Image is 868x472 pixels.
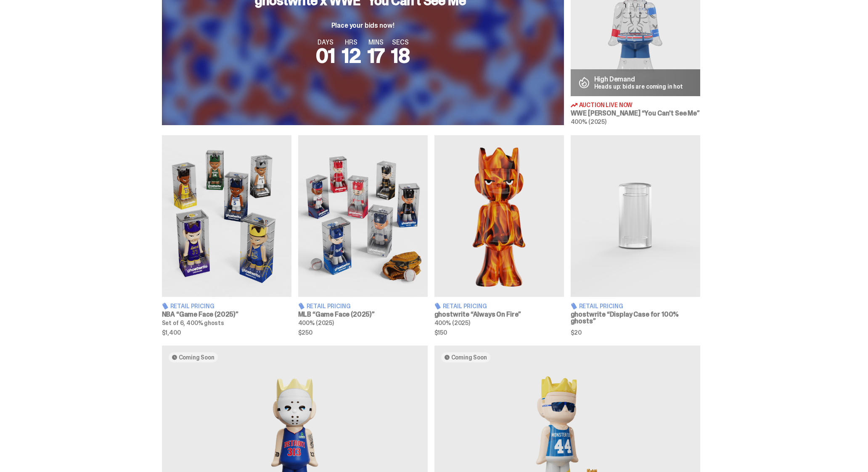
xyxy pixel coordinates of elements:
[298,311,428,318] h3: MLB “Game Face (2025)”
[170,303,214,309] span: Retail Pricing
[579,303,623,309] span: Retail Pricing
[579,102,633,108] span: Auction Live Now
[434,135,564,335] a: Always On Fire Retail Pricing
[391,39,410,46] span: SECS
[434,319,470,327] span: 400% (2025)
[307,303,351,309] span: Retail Pricing
[571,110,700,117] h3: WWE [PERSON_NAME] “You Can't See Me”
[434,330,564,336] span: $150
[571,118,606,126] span: 400% (2025)
[571,135,700,335] a: Display Case for 100% ghosts Retail Pricing
[162,330,291,336] span: $1,400
[368,42,385,69] span: 17
[162,135,291,335] a: Game Face (2025) Retail Pricing
[368,39,385,46] span: MINS
[298,135,428,335] a: Game Face (2025) Retail Pricing
[594,84,683,89] p: Heads up: bids are coming in hot
[255,22,471,29] p: Place your bids now!
[162,135,291,297] img: Game Face (2025)
[162,311,291,318] h3: NBA “Game Face (2025)”
[162,319,224,327] span: Set of 6, 400% ghosts
[342,42,361,69] span: 12
[434,311,564,318] h3: ghostwrite “Always On Fire”
[316,39,335,46] span: DAYS
[342,39,361,46] span: HRS
[391,42,410,69] span: 18
[298,135,428,297] img: Game Face (2025)
[298,319,334,327] span: 400% (2025)
[179,354,214,361] span: Coming Soon
[316,42,335,69] span: 01
[434,135,564,297] img: Always On Fire
[443,303,487,309] span: Retail Pricing
[298,330,428,336] span: $250
[571,330,700,336] span: $20
[571,135,700,297] img: Display Case for 100% ghosts
[594,76,683,83] p: High Demand
[451,354,487,361] span: Coming Soon
[571,311,700,325] h3: ghostwrite “Display Case for 100% ghosts”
